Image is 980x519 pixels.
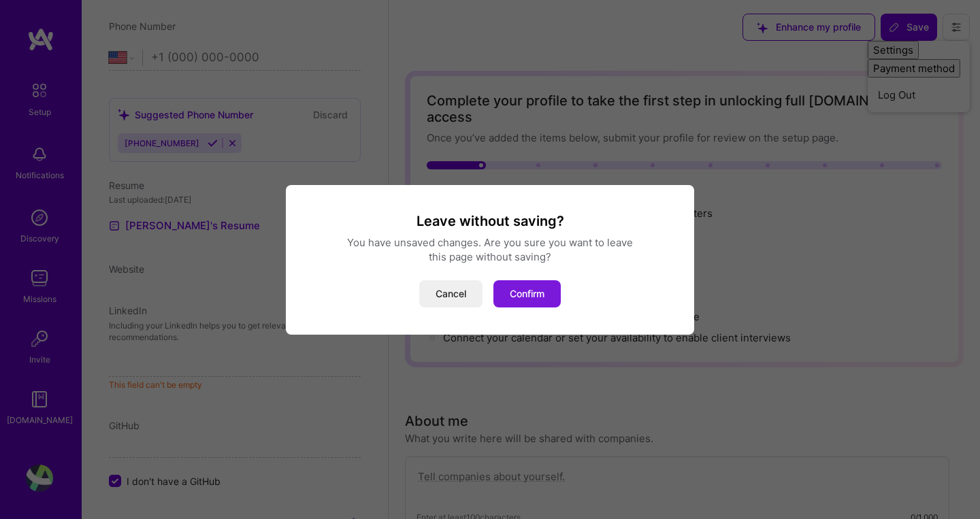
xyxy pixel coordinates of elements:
[302,250,678,264] div: this page without saving?
[419,280,483,307] button: Cancel
[493,280,561,307] button: Confirm
[302,235,678,250] div: You have unsaved changes. Are you sure you want to leave
[286,185,694,335] div: modal
[302,212,678,230] h3: Leave without saving?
